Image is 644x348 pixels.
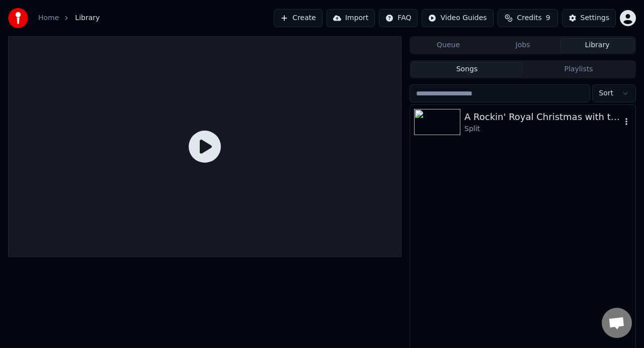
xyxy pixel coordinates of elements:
button: FAQ [379,9,418,27]
div: Open chat [602,308,632,338]
div: Split [464,124,621,134]
button: Playlists [523,62,634,77]
button: Library [560,38,634,53]
img: youka [8,8,28,28]
button: Jobs [486,38,560,53]
button: Songs [411,62,523,77]
button: Video Guides [422,9,493,27]
span: Sort [599,88,613,98]
a: Home [38,13,59,23]
span: Library [75,13,100,23]
button: Queue [411,38,486,53]
span: 9 [546,13,550,23]
span: Credits [517,13,541,23]
div: Settings [581,13,609,23]
div: A Rockin' Royal Christmas with the King! [464,110,621,124]
button: Settings [562,9,616,27]
button: Import [327,9,375,27]
button: Credits9 [498,9,558,27]
nav: breadcrumb [38,13,100,23]
button: Create [274,9,323,27]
